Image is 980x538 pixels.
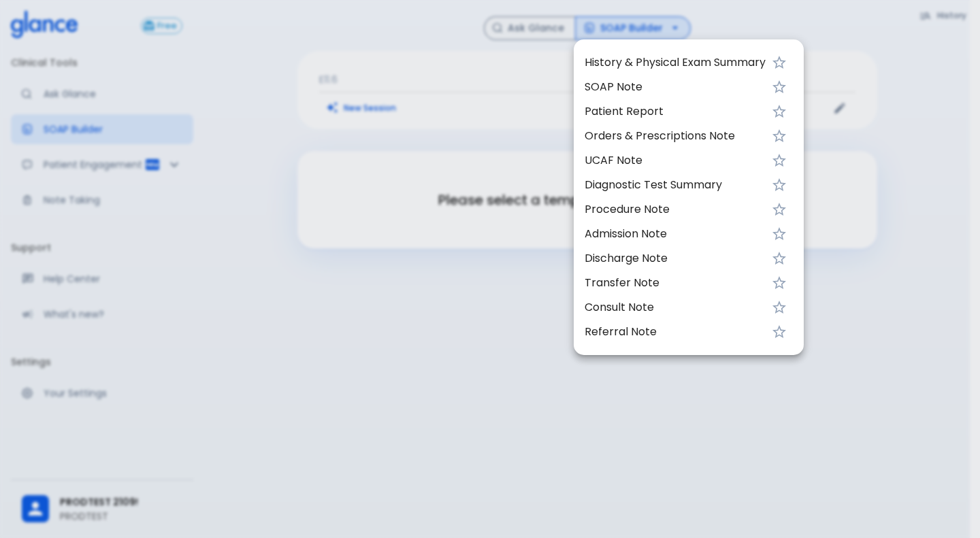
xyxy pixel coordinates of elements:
[766,294,793,321] button: Favorite
[585,177,766,193] span: Diagnostic Test Summary
[766,245,793,272] button: Favorite
[585,128,766,144] span: Orders & Prescriptions Note
[766,196,793,223] button: Favorite
[585,226,766,242] span: Admission Note
[766,171,793,199] button: Favorite
[585,201,766,218] span: Procedure Note
[766,147,793,174] button: Favorite
[585,250,766,267] span: Discharge Note
[766,318,793,346] button: Favorite
[766,122,793,150] button: Favorite
[585,54,766,71] span: History & Physical Exam Summary
[585,324,766,340] span: Referral Note
[766,49,793,76] button: Favorite
[585,275,766,291] span: Transfer Note
[585,152,766,169] span: UCAF Note
[585,79,766,95] span: SOAP Note
[585,299,766,316] span: Consult Note
[766,98,793,125] button: Favorite
[766,269,793,297] button: Favorite
[585,103,766,120] span: Patient Report
[766,73,793,101] button: Favorite
[766,220,793,248] button: Favorite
